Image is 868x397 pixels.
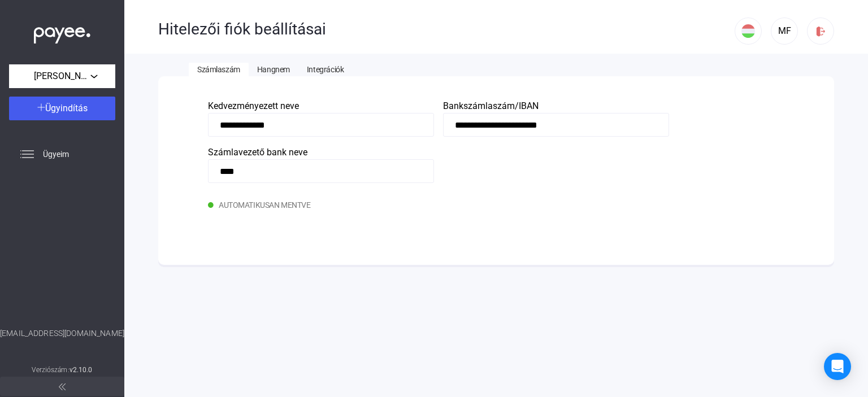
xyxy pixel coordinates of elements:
span: Integrációk [307,65,344,74]
img: arrow-double-left-grey.svg [59,383,66,390]
img: white-payee-white-dot.svg [34,21,90,44]
div: Open Intercom Messenger [824,353,851,380]
span: Számlavezető bank neve [208,147,307,158]
div: Hitelezői fiók beállításai [158,20,735,39]
span: [PERSON_NAME] egyéni vállalkozó [34,69,90,83]
span: Hangnem [257,65,290,74]
button: Integrációk [298,63,352,76]
button: Számlaszám [189,63,249,76]
img: logout-red [815,25,827,37]
img: plus-white.svg [37,103,45,111]
button: [PERSON_NAME] egyéni vállalkozó [9,64,115,88]
span: Automatikusan mentve [219,198,311,212]
img: HU [741,24,755,38]
span: Bankszámlaszám/IBAN [443,101,539,111]
div: MF [775,24,794,38]
button: Ügyindítás [9,97,115,120]
button: HU [735,18,762,45]
button: logout-red [807,18,834,45]
button: Hangnem [249,63,298,76]
span: Ügyindítás [45,103,88,114]
span: Kedvezményezett neve [208,101,299,111]
strong: v2.10.0 [70,366,93,374]
span: Ügyeim [43,147,69,161]
button: MF [771,18,798,45]
img: dot-green.svg [208,202,214,208]
img: list.svg [20,147,34,161]
span: Számlaszám [197,65,240,74]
